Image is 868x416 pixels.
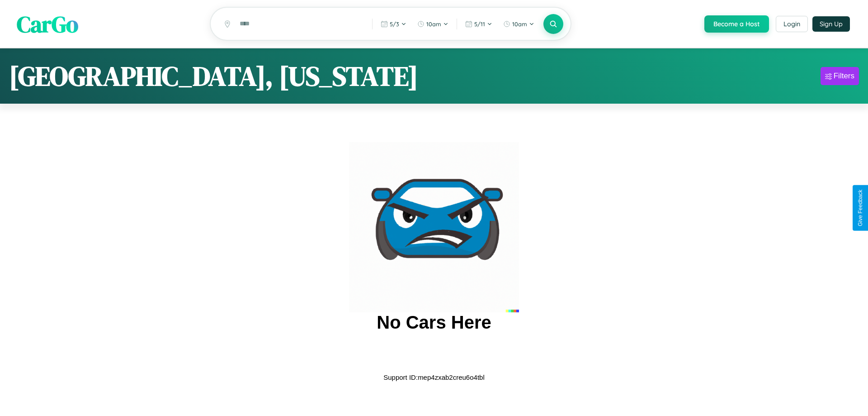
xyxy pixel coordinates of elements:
span: 10am [512,20,527,28]
button: Become a Host [704,15,769,33]
div: Give Feedback [857,190,863,226]
p: Support ID: mep4zxab2creu6o4tbl [383,371,484,383]
button: 5/11 [461,17,497,31]
button: 5/3 [376,17,411,31]
h1: [GEOGRAPHIC_DATA], [US_STATE] [9,57,418,95]
button: 10am [499,17,539,31]
img: car [349,142,519,312]
span: 5 / 3 [390,20,399,28]
button: Sign Up [812,16,850,32]
span: 10am [426,20,441,28]
h2: No Cars Here [377,312,491,333]
span: 5 / 11 [474,20,485,28]
button: 10am [413,17,453,31]
span: CarGo [17,8,78,39]
div: Filters [834,72,854,81]
button: Login [776,16,808,32]
button: Filters [821,67,859,85]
